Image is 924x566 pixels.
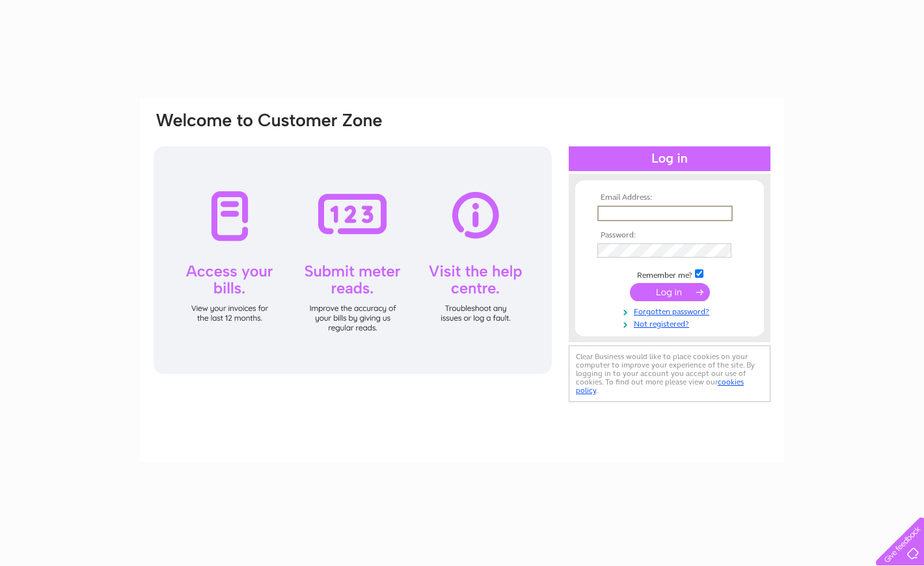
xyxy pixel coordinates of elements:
[594,231,745,240] th: Password:
[630,283,710,301] input: Submit
[594,193,745,202] th: Email Address:
[576,377,744,395] a: cookies policy
[569,345,770,402] div: Clear Business would like to place cookies on your computer to improve your experience of the sit...
[597,304,745,317] a: Forgotten password?
[594,267,745,280] td: Remember me?
[597,317,745,329] a: Not registered?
